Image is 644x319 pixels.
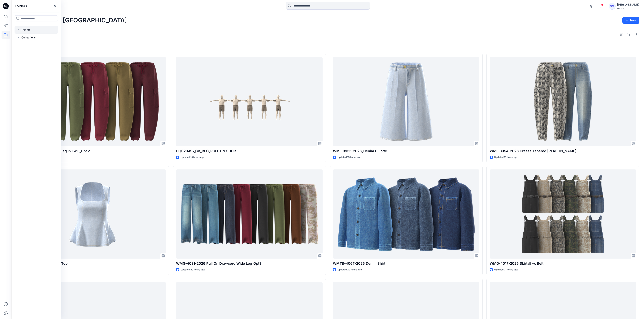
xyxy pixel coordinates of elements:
[609,3,616,10] div: GM
[622,17,639,24] button: New
[176,261,323,266] p: WMG-4031-2026 Pull On Drawcord Wide Leg_Opt3
[333,169,479,259] a: WMTB-4067-2026 Denim Shirt
[19,57,166,146] a: WMG-4018-2026 Barrel Leg in Twill_Opt 2
[490,169,636,259] a: WMG-4017-2026 Skirtall w. Belt
[16,17,127,24] h2: Welcome back, [GEOGRAPHIC_DATA]
[176,57,323,146] a: HQ020497_GV_REG_PULL ON SHORT
[494,268,518,272] p: Updated 21 hours ago
[19,169,166,259] a: WML-3994-2026 Denim Top
[490,261,636,266] p: WMG-4017-2026 Skirtall w. Belt
[337,155,361,159] p: Updated 15 hours ago
[19,148,166,154] p: WMG-4018-2026 Barrel Leg in Twill_Opt 2
[494,155,518,159] p: Updated 15 hours ago
[176,148,323,154] p: HQ020497_GV_REG_PULL ON SHORT
[337,268,362,272] p: Updated 20 hours ago
[181,268,205,272] p: Updated 20 hours ago
[176,169,323,259] a: WMG-4031-2026 Pull On Drawcord Wide Leg_Opt3
[21,35,36,40] p: Collections
[490,148,636,154] p: WML-3954-2026 Crease Tapered [PERSON_NAME]
[181,155,204,159] p: Updated 15 hours ago
[333,261,479,266] p: WMTB-4067-2026 Denim Shirt
[617,7,639,10] div: Walmart
[490,57,636,146] a: WML-3954-2026 Crease Tapered Jean
[19,261,166,266] p: WML-3994-2026 Denim Top
[333,57,479,146] a: WML-3955-2026_Denim Culotte
[333,148,479,154] p: WML-3955-2026_Denim Culotte
[16,45,639,50] h4: Styles
[617,2,639,7] div: [PERSON_NAME]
